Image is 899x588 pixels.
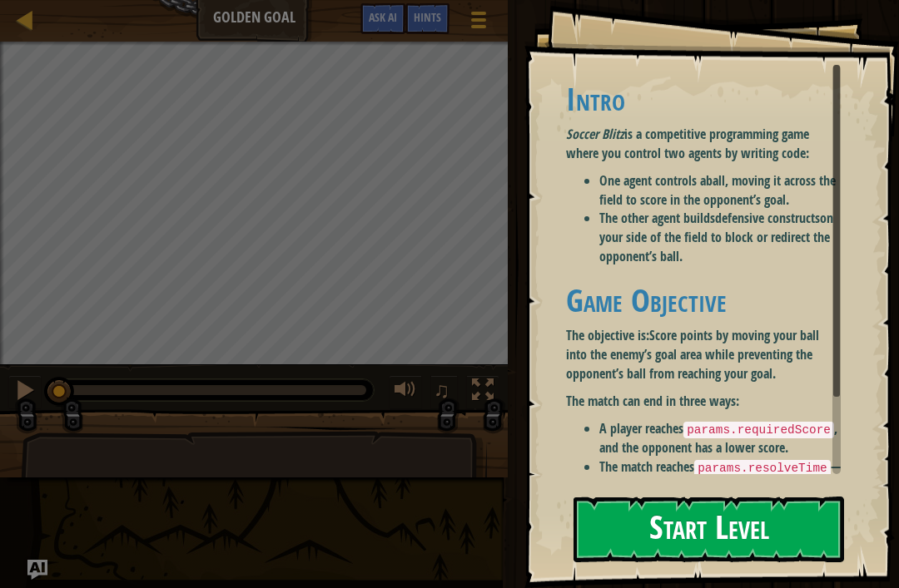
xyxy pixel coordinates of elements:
h1: Game Objective [566,283,841,318]
button: Ask AI [27,560,47,580]
li: The other agent builds on your side of the field to block or redirect the opponent’s ball. [599,209,841,266]
code: params.requiredScore [683,422,834,438]
button: ⌘ + P: Pause [8,375,42,409]
button: Start Level [574,497,844,562]
span: ♫ [434,378,450,403]
span: Ask AI [369,9,397,25]
button: ♫ [430,375,459,409]
em: Soccer Blitz [566,125,624,143]
button: Toggle fullscreen [466,375,499,409]
p: is a competitive programming game where you control two agents by writing code: [566,125,841,163]
strong: Score points by moving your ball into the enemy’s goal area while preventing the opponent’s ball ... [566,326,819,383]
span: Hints [414,9,441,25]
h1: Intro [566,82,841,116]
strong: defensive constructs [715,209,820,227]
strong: ball [706,171,725,190]
p: The match can end in three ways: [566,392,841,411]
button: Adjust volume [389,375,422,409]
li: A player reaches , and the opponent has a lower score. [599,419,841,457]
button: Show game menu [458,3,499,42]
li: The match reaches — the player with the higher score wins. [599,457,841,496]
li: One agent controls a , moving it across the field to score in the opponent’s goal. [599,171,841,210]
p: The objective is: [566,326,841,383]
button: Ask AI [360,3,405,34]
code: params.resolveTime [694,460,830,477]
